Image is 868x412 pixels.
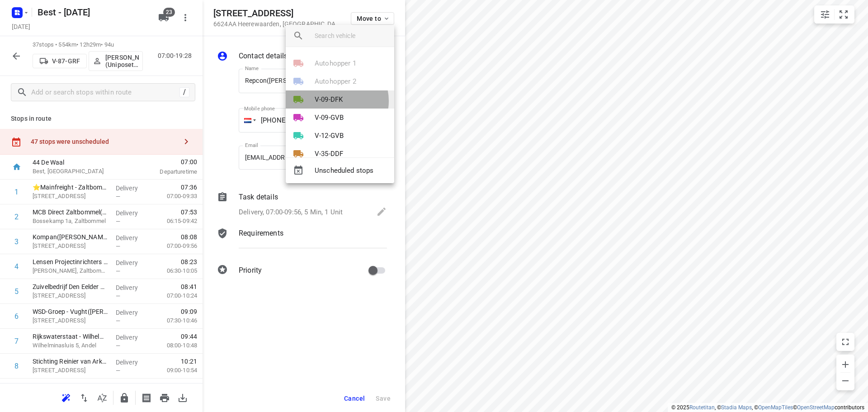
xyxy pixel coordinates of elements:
[286,145,394,163] li: V-35-DDF
[286,109,394,127] li: V-09-GVB
[315,95,343,105] p: V-09-DFK
[286,25,315,47] div: Search
[315,131,344,141] p: V-12-GVB
[286,127,394,145] li: V-12-GVB
[315,113,344,123] p: V-09-GVB
[286,90,394,109] li: V-09-DFK
[315,149,343,159] p: V-35-DDF
[315,29,387,43] input: search vehicle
